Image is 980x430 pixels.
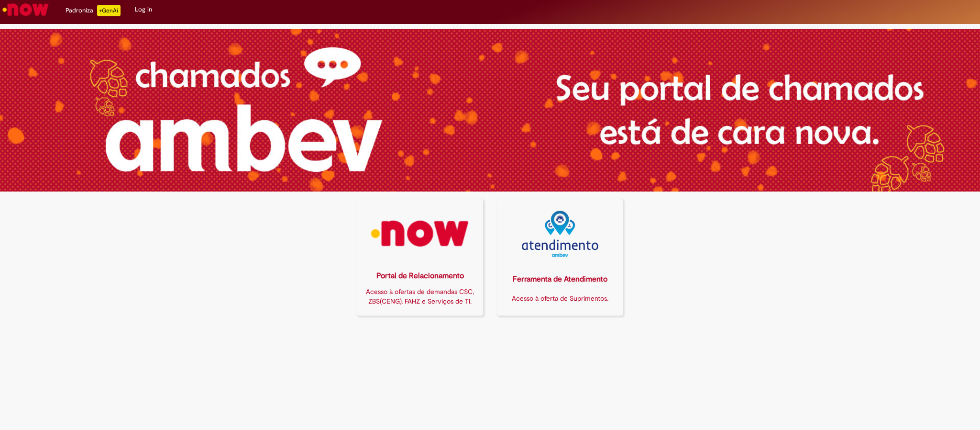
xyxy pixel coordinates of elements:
[497,199,623,316] a: Ferramenta de Atendimento Acesso à oferta de Suprimentos.
[503,274,617,285] div: Ferramenta de Atendimento
[363,287,477,306] div: Acesso à ofertas de demandas CSC, ZBS(CENG), FAHZ e Serviços de TI.
[357,199,483,316] a: Portal de Relacionamento Acesso à ofertas de demandas CSC, ZBS(CENG), FAHZ e Serviços de TI.
[522,211,598,257] img: logo_atentdimento.png
[363,211,477,257] img: logo_now.png
[97,5,121,16] p: +GenAi
[503,294,617,303] div: Acesso à oferta de Suprimentos.
[363,271,477,282] div: Portal de Relacionamento
[66,5,121,16] div: Padroniza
